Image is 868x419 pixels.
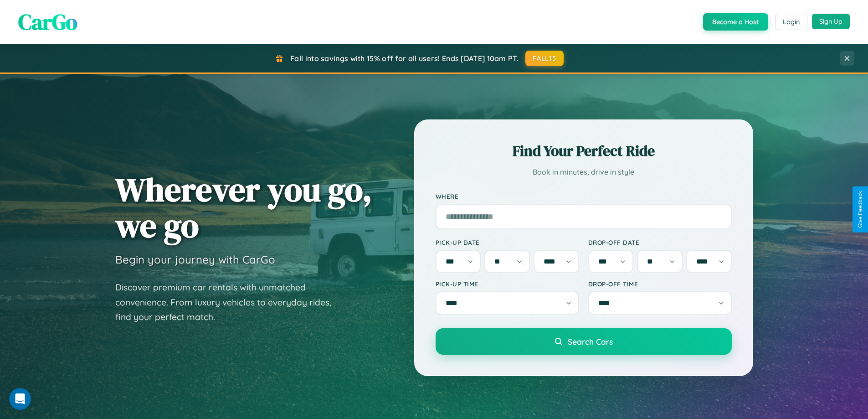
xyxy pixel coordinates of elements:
button: Search Cars [436,328,732,355]
button: FALL15 [525,51,564,66]
label: Drop-off Date [588,238,732,246]
iframe: Intercom live chat [9,388,31,410]
p: Book in minutes, drive in style [436,166,732,179]
div: Give Feedback [857,191,863,228]
button: Become a Host [703,13,768,31]
button: Login [775,14,807,30]
span: Fall into savings with 15% off for all users! Ends [DATE] 10am PT. [290,54,519,63]
label: Pick-up Date [436,238,579,246]
button: Sign Up [812,14,850,29]
label: Where [436,192,732,200]
p: Discover premium car rentals with unmatched convenience. From luxury vehicles to everyday rides, ... [115,280,343,325]
label: Pick-up Time [436,280,579,288]
span: Search Cars [568,336,613,347]
h3: Begin your journey with CarGo [115,253,275,266]
h1: Wherever you go, we go [115,171,372,243]
h2: Find Your Perfect Ride [436,141,732,161]
span: CarGo [18,7,77,37]
label: Drop-off Time [588,280,732,288]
